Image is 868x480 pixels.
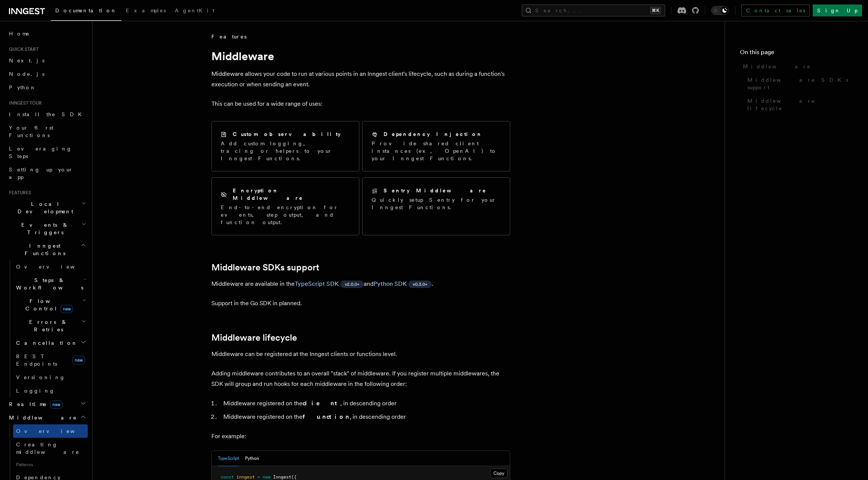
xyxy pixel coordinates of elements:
[6,108,88,121] a: Install the SDK
[345,281,359,287] span: v2.0.0+
[211,49,510,63] h1: Middleware
[218,451,239,466] button: TypeScript
[211,99,510,109] p: This can be used for a wide range of uses:
[13,424,88,438] a: Overview
[6,81,88,94] a: Python
[211,431,510,442] p: For example:
[236,474,255,480] span: inngest
[13,371,88,384] a: Versioning
[6,397,88,411] button: Realtimenew
[6,121,88,142] a: Your first Functions
[9,58,44,64] span: Next.js
[13,273,88,294] button: Steps & Workflows
[72,356,85,365] span: new
[121,2,170,20] a: Examples
[9,71,44,77] span: Node.js
[741,4,810,16] a: Contact sales
[221,204,350,226] p: End-to-end encryption for events, step output, and function output.
[221,140,350,162] p: Add custom logging, tracing or helpers to your Inngest Functions.
[295,280,339,287] a: TypeScript SDK
[9,146,72,159] span: Leveraging Steps
[747,97,853,112] span: Middleware lifecycle
[384,187,487,194] h2: Sentry Middleware
[245,451,259,466] button: Python
[9,30,30,37] span: Home
[9,125,53,138] span: Your first Functions
[6,142,88,163] a: Leveraging Steps
[16,353,57,367] span: REST Endpoints
[740,60,853,73] a: Middleware
[170,2,219,20] a: AgentKit
[522,4,665,16] button: Search...⌘K
[813,4,862,16] a: Sign Up
[6,54,88,67] a: Next.js
[362,121,510,171] a: Dependency InjectionProvide shared client instances (ex, OpenAI) to your Inngest Functions.
[6,239,88,260] button: Inngest Functions
[221,474,234,480] span: const
[211,368,510,389] p: Adding middleware contributes to an overall "stack" of middleware. If you register multiple middl...
[9,167,73,180] span: Setting up your app
[13,260,88,273] a: Overview
[747,76,853,91] span: Middleware SDKs support
[16,442,80,455] span: Creating middleware
[372,140,501,162] p: Provide shared client instances (ex, OpenAI) to your Inngest Functions.
[6,197,88,218] button: Local Development
[16,428,93,434] span: Overview
[6,218,88,239] button: Events & Triggers
[13,276,83,291] span: Steps & Workflows
[16,264,93,270] span: Overview
[13,336,88,350] button: Cancellation
[9,111,86,117] span: Install the SDK
[303,413,350,420] strong: function
[6,163,88,184] a: Setting up your app
[490,468,508,478] button: Copy
[6,190,31,196] span: Features
[6,67,88,81] a: Node.js
[211,349,510,359] p: Middleware can be registered at the Inngest clients or functions level.
[6,414,77,421] span: Middleware
[273,474,291,480] span: Inngest
[233,130,341,138] h2: Custom observability
[13,459,88,471] span: Patterns
[13,438,88,459] a: Creating middleware
[13,384,88,397] a: Logging
[221,412,510,422] li: Middleware registered on the , in descending order
[13,339,78,347] span: Cancellation
[211,262,319,273] a: Middleware SDKs support
[13,350,88,371] a: REST Endpointsnew
[55,7,117,13] span: Documentation
[303,400,340,407] strong: client
[740,48,853,60] h4: On this page
[61,305,73,313] span: new
[211,279,510,289] p: Middleware are available in the and .
[211,121,359,171] a: Custom observabilityAdd custom logging, tracing or helpers to your Inngest Functions.
[6,100,42,106] span: Inngest tour
[413,281,427,287] span: v0.3.0+
[9,84,36,90] span: Python
[291,474,297,480] span: ({
[175,7,214,13] span: AgentKit
[211,332,297,343] a: Middleware lifecycle
[6,400,62,408] span: Realtime
[211,33,247,40] span: Features
[211,298,510,309] p: Support in the Go SDK in planned.
[373,280,407,287] a: Python SDK
[372,196,501,211] p: Quickly setup Sentry for your Inngest Functions.
[221,398,510,409] li: Middleware registered on the , in descending order
[16,374,65,380] span: Versioning
[6,242,81,257] span: Inngest Functions
[50,400,62,409] span: new
[711,6,729,15] button: Toggle dark mode
[257,474,260,480] span: =
[6,411,88,424] button: Middleware
[6,221,81,236] span: Events & Triggers
[13,315,88,336] button: Errors & Retries
[13,297,82,312] span: Flow Control
[6,46,38,52] span: Quick start
[233,187,350,202] h2: Encryption Middleware
[211,177,359,235] a: Encryption MiddlewareEnd-to-end encryption for events, step output, and function output.
[16,388,55,394] span: Logging
[362,177,510,235] a: Sentry MiddlewareQuickly setup Sentry for your Inngest Functions.
[744,94,853,115] a: Middleware lifecycle
[6,27,88,40] a: Home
